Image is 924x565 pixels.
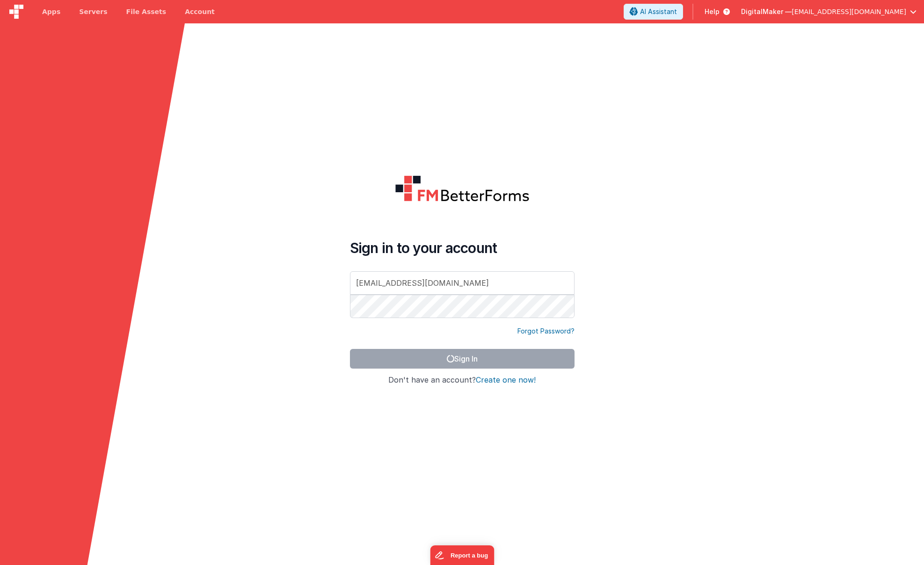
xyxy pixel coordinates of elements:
[640,7,677,16] span: AI Assistant
[430,545,494,565] iframe: Marker.io feedback button
[624,4,683,20] button: AI Assistant
[126,7,167,16] span: File Assets
[741,7,917,16] button: DigitalMaker — [EMAIL_ADDRESS][DOMAIN_NAME]
[79,7,107,16] span: Servers
[350,349,575,369] button: Sign In
[350,239,575,256] h4: Sign in to your account
[42,7,60,16] span: Apps
[792,7,906,16] span: [EMAIL_ADDRESS][DOMAIN_NAME]
[476,376,536,384] button: Create one now!
[350,376,575,384] h4: Don't have an account?
[705,7,720,16] span: Help
[517,326,575,336] a: Forgot Password?
[350,271,575,295] input: Email Address
[741,7,792,16] span: DigitalMaker —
